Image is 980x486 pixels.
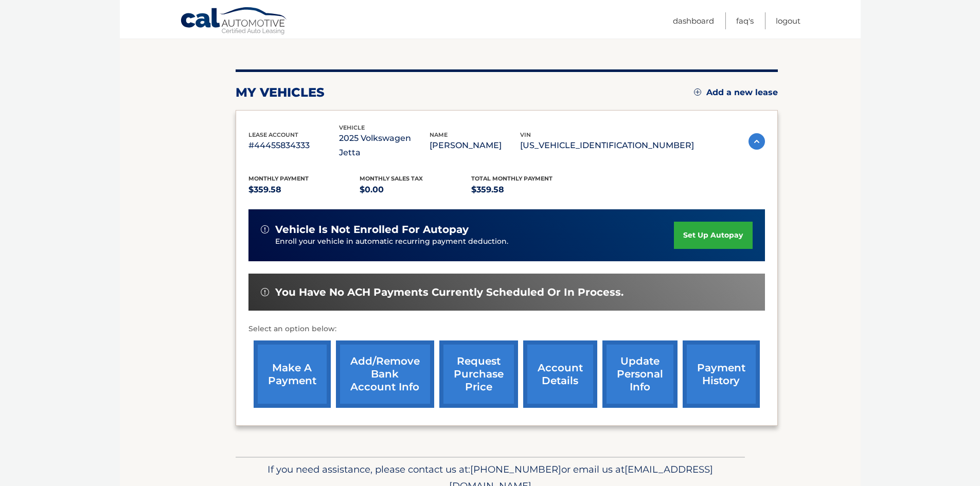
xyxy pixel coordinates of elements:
[248,183,360,197] p: $359.58
[430,138,520,153] p: [PERSON_NAME]
[673,12,714,29] a: Dashboard
[471,183,583,197] p: $359.58
[683,340,760,408] a: payment history
[520,131,531,138] span: vin
[248,175,309,182] span: Monthly Payment
[248,138,339,153] p: #44455834333
[339,124,365,131] span: vehicle
[602,340,678,408] a: update personal info
[180,7,288,37] a: Cal Automotive
[430,131,448,138] span: name
[248,131,298,138] span: lease account
[736,12,754,29] a: FAQ's
[248,323,765,335] p: Select an option below:
[360,183,471,197] p: $0.00
[471,175,553,182] span: Total Monthly Payment
[694,87,778,98] a: Add a new lease
[439,340,518,408] a: request purchase price
[776,12,800,29] a: Logout
[275,223,469,236] span: vehicle is not enrolled for autopay
[360,175,423,182] span: Monthly sales Tax
[336,340,434,408] a: Add/Remove bank account info
[236,85,325,100] h2: my vehicles
[470,463,561,475] span: [PHONE_NUMBER]
[261,225,269,233] img: alert-white.svg
[261,288,269,296] img: alert-white.svg
[339,131,430,160] p: 2025 Volkswagen Jetta
[523,340,597,408] a: account details
[275,236,674,247] p: Enroll your vehicle in automatic recurring payment deduction.
[254,340,331,408] a: make a payment
[749,133,765,150] img: accordion-active.svg
[694,88,701,96] img: add.svg
[520,138,694,153] p: [US_VEHICLE_IDENTIFICATION_NUMBER]
[674,222,752,249] a: set up autopay
[275,286,623,299] span: You have no ACH payments currently scheduled or in process.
